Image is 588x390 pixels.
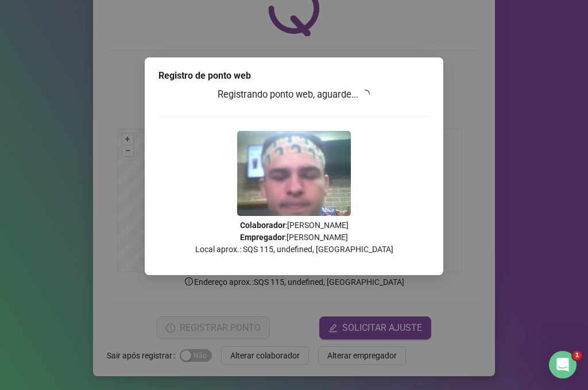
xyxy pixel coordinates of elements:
span: loading [361,89,371,99]
strong: Colaborador [240,221,285,230]
strong: Empregador [240,233,285,242]
div: Registro de ponto web [158,69,430,83]
h3: Registrando ponto web, aguarde... [158,87,430,102]
span: 1 [572,351,582,360]
p: : [PERSON_NAME] : [PERSON_NAME] Local aprox.: SQS 115, undefined, [GEOGRAPHIC_DATA] [158,219,430,256]
img: Z [237,131,351,216]
iframe: Intercom live chat [549,351,577,379]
